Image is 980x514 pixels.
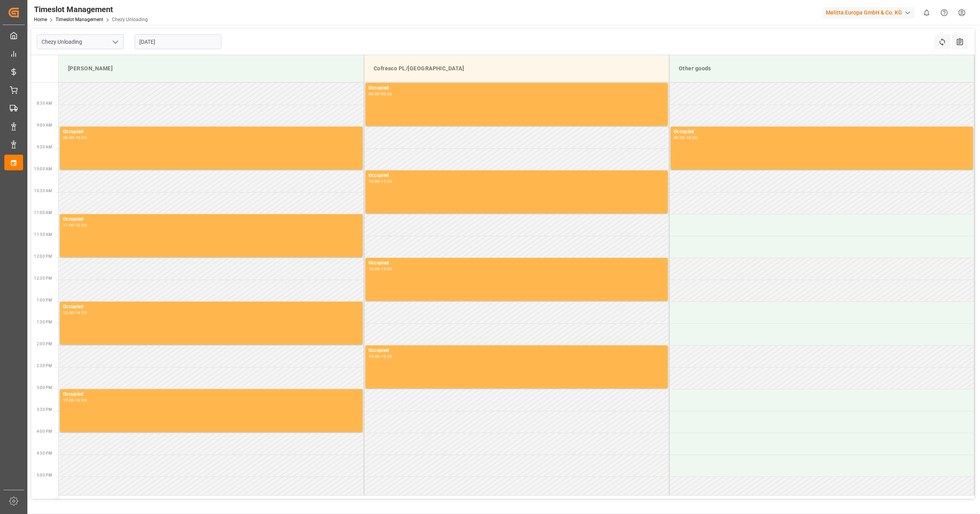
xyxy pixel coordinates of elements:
span: 5:00 PM [37,473,52,477]
div: 14:00 [76,311,87,314]
div: 09:00 [381,92,392,96]
div: Occupied [369,172,665,180]
div: 10:00 [76,136,87,139]
div: Occupied [63,391,360,398]
div: - [379,355,381,358]
a: Timeslot Management [56,17,103,22]
div: Melitta Europa GmbH & Co. KG [823,7,915,18]
div: Cofresco PL/[GEOGRAPHIC_DATA] [370,61,663,76]
div: - [379,180,381,183]
div: 09:00 [63,136,74,139]
span: 3:00 PM [37,385,52,390]
div: 15:00 [381,355,392,358]
div: 11:00 [63,223,74,227]
span: 9:30 AM [37,145,52,149]
div: 13:00 [381,267,392,271]
input: DD-MM-YYYY [135,34,221,49]
div: Occupied [369,347,665,355]
div: 13:00 [63,311,74,314]
span: 10:00 AM [34,167,52,171]
div: [PERSON_NAME] [65,61,358,76]
button: open menu [109,36,121,48]
div: Timeslot Management [34,4,148,15]
span: 4:30 PM [37,451,52,455]
span: 12:30 PM [34,276,52,280]
div: 12:00 [369,267,380,271]
div: Other goods [676,61,968,76]
div: - [74,223,76,227]
span: 12:00 PM [34,254,52,259]
input: Type to search/select [37,34,124,49]
div: - [685,136,686,139]
div: 10:00 [369,180,380,183]
span: 10:30 AM [34,189,52,193]
a: Home [34,17,47,22]
span: 2:00 PM [37,342,52,346]
div: 10:00 [686,136,698,139]
div: - [74,311,76,314]
span: 9:00 AM [37,123,52,127]
span: 8:30 AM [37,101,52,105]
div: 16:00 [76,398,87,402]
div: 11:00 [381,180,392,183]
span: 3:30 PM [37,407,52,412]
button: Help Center [935,4,953,21]
button: Melitta Europa GmbH & Co. KG [823,5,918,20]
div: - [74,398,76,402]
div: Occupied [674,128,970,136]
div: - [379,92,381,96]
div: Occupied [63,303,360,311]
div: 15:00 [63,398,74,402]
div: 08:00 [369,92,380,96]
div: - [379,267,381,271]
div: Occupied [369,259,665,267]
div: Occupied [63,216,360,223]
div: 09:00 [674,136,685,139]
span: 1:30 PM [37,320,52,324]
div: 14:00 [369,355,380,358]
span: 1:00 PM [37,298,52,302]
div: 12:00 [76,223,87,227]
div: Occupied [63,128,360,136]
button: show 0 new notifications [918,4,935,21]
span: 11:00 AM [34,211,52,215]
span: 4:00 PM [37,429,52,434]
div: Occupied [369,84,665,92]
span: 11:30 AM [34,232,52,237]
div: - [74,136,76,139]
span: 2:30 PM [37,364,52,368]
